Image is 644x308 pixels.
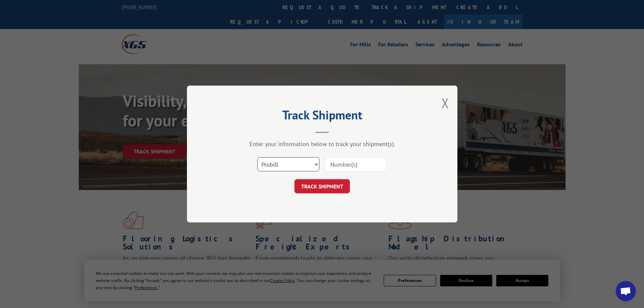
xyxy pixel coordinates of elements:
[221,140,424,148] div: Enter your information below to track your shipment(s).
[221,110,424,123] h2: Track Shipment
[325,157,387,171] input: Number(s)
[442,94,449,112] button: Close modal
[294,179,350,193] button: TRACK SHIPMENT
[616,281,636,301] div: Open chat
